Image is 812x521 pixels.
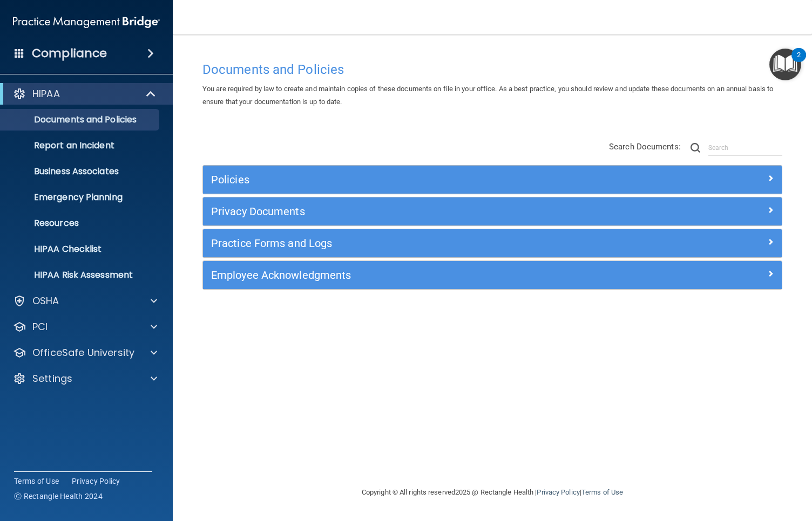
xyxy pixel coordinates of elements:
[32,320,48,333] p: PCI
[13,294,157,307] a: OSHA
[295,475,689,510] div: Copyright © All rights reserved 2025 @ Rectangle Health | |
[581,488,623,496] a: Terms of Use
[211,205,629,217] h5: Privacy Documents
[32,346,134,359] p: OfficeSafe University
[13,87,157,100] a: HIPAA
[609,142,681,152] span: Search Documents:
[32,87,60,100] p: HIPAA
[7,140,154,151] p: Report an Incident
[211,237,629,249] h5: Practice Forms and Logs
[13,11,160,33] img: PMB logo
[32,372,72,385] p: Settings
[211,269,629,281] h5: Employee Acknowledgments
[708,140,782,156] input: Search
[13,346,157,359] a: OfficeSafe University
[211,266,774,284] a: Employee Acknowledgments
[211,203,774,220] a: Privacy Documents
[769,49,801,80] button: Open Resource Center, 2 new notifications
[7,166,154,177] p: Business Associates
[72,476,120,486] a: Privacy Policy
[7,270,154,280] p: HIPAA Risk Assessment
[14,476,59,486] a: Terms of Use
[13,320,157,333] a: PCI
[7,244,154,255] p: HIPAA Checklist
[13,372,157,385] a: Settings
[7,114,154,125] p: Documents and Policies
[202,85,773,106] span: You are required by law to create and maintain copies of these documents on file in your office. ...
[797,55,801,69] div: 2
[7,192,154,203] p: Emergency Planning
[14,491,103,502] span: Ⓒ Rectangle Health 2024
[32,294,59,307] p: OSHA
[691,143,700,153] img: ic-search.3b580494.png
[32,46,107,61] h4: Compliance
[211,171,774,188] a: Policies
[202,63,782,77] h4: Documents and Policies
[211,174,629,186] h5: Policies
[211,235,774,252] a: Practice Forms and Logs
[537,488,579,496] a: Privacy Policy
[7,218,154,229] p: Resources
